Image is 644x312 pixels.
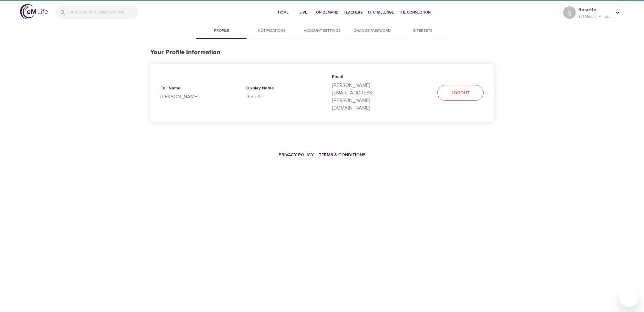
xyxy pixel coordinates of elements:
span: Profile [200,28,243,34]
iframe: Button to launch messaging window [619,287,639,307]
div: sj [563,6,576,19]
span: Notifications [250,28,293,34]
input: Find programs, teachers, etc... [69,6,138,19]
a: Terms & Conditions [319,152,365,158]
p: Display Name [246,85,312,93]
p: Rosette [578,6,612,14]
span: Live [296,9,311,16]
span: The Connection [399,9,430,16]
a: Privacy Policy [279,152,314,158]
span: Logout [452,89,469,97]
span: Home [276,9,291,16]
p: 931 Mindful Minutes [578,14,612,19]
p: Rosette [246,93,312,100]
span: Interests [401,28,444,34]
span: Change Password [351,28,394,34]
p: Email [332,74,398,82]
span: 1% Challenge [368,9,394,16]
span: Teachers [344,9,363,16]
img: logo [20,4,48,19]
nav: breadcrumb [150,148,494,162]
span: On-Demand [316,9,339,16]
p: Full Name [160,85,226,93]
span: Account Settings [301,28,343,34]
button: Logout [437,85,484,101]
p: [PERSON_NAME][EMAIL_ADDRESS][PERSON_NAME][DOMAIN_NAME] [332,82,398,112]
p: [PERSON_NAME] [160,93,226,100]
h3: Your Profile Information [150,49,494,56]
